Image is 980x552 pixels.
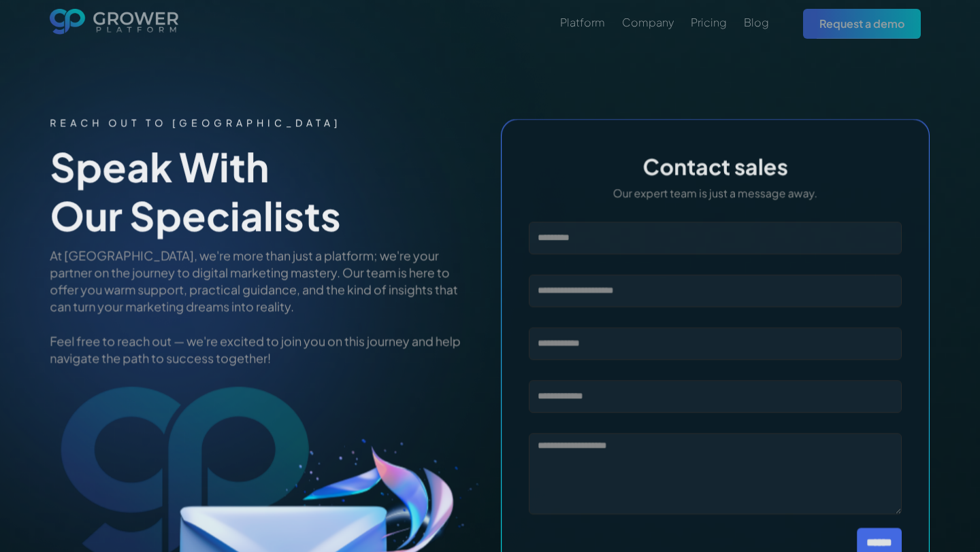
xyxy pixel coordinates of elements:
div: Platform [560,16,605,29]
div: Blog [744,16,769,29]
a: Platform [560,14,605,31]
a: Pricing [691,14,727,31]
h3: Contact sales [529,154,902,179]
a: Blog [744,14,769,31]
p: Our expert team is just a message away. [529,186,902,201]
a: home [50,9,179,39]
a: Request a demo [803,9,921,38]
div: Pricing [691,16,727,29]
h1: Speak with our specialists [50,142,479,240]
p: At [GEOGRAPHIC_DATA], we're more than just a platform; we're your partner on the journey to digit... [50,247,479,366]
a: Company [622,14,674,31]
div: REACH OUT TO [GEOGRAPHIC_DATA] [50,117,479,128]
div: Company [622,16,674,29]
